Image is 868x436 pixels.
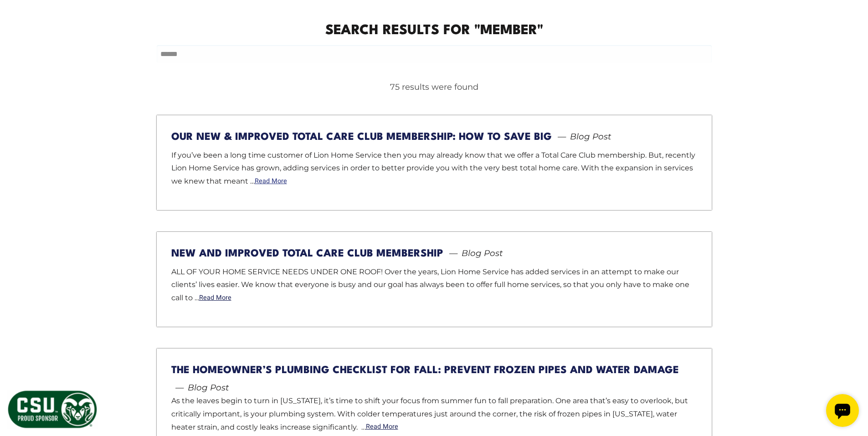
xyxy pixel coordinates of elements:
div: Open chat widget [4,4,36,36]
p: If you’ve been a long time customer of Lion Home Service then you may already know that we offer ... [171,149,697,188]
a: Read More [199,295,231,301]
a: The Homeowner’s Plumbing Checklist for Fall: Prevent Frozen Pipes and Water Damage [171,365,679,375]
h1: Search Results for "member" [157,21,712,41]
a: Our New & Improved Total Care Club Membership: How to Save Big [171,132,552,142]
a: Read More [366,424,398,430]
a: Read More [255,178,287,185]
img: CSU Sponsor Badge [7,390,98,429]
div: 75 results were found [157,81,712,93]
p: As the leaves begin to turn in [US_STATE], it’s time to shift your focus from summer fun to fall ... [171,395,697,434]
a: New and Improved Total Care Club Membership [171,249,443,259]
span: Blog Post [445,247,503,260]
span: Blog Post [554,130,611,143]
span: Blog Post [171,381,229,394]
p: ALL OF YOUR HOME SERVICE NEEDS UNDER ONE ROOF! Over the years, Lion Home Service has added servic... [171,266,697,305]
